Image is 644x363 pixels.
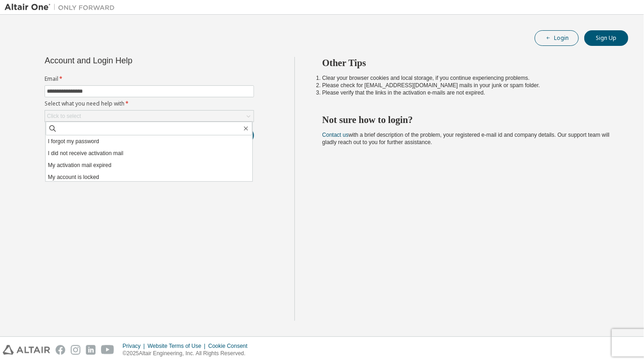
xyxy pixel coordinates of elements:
div: Click to select [47,112,81,120]
img: Altair One [5,3,119,12]
li: I forgot my password [45,135,252,147]
img: youtube.svg [101,345,114,355]
div: Cookie Consent [208,342,253,350]
span: with a brief description of the problem, your registered e-mail id and company details. Our suppo... [322,132,610,145]
a: Contact us [322,132,349,138]
label: Email [45,75,254,83]
p: © 2025 Altair Engineering, Inc. All Rights Reserved. [123,350,253,357]
button: Login [535,30,579,46]
h2: Not sure how to login? [322,114,612,126]
li: Please check for [EMAIL_ADDRESS][DOMAIN_NAME] mails in your junk or spam folder. [322,82,612,89]
img: facebook.svg [56,345,65,355]
div: Website Terms of Use [147,342,208,350]
img: linkedin.svg [86,345,96,355]
div: Account and Login Help [45,57,212,64]
li: Please verify that the links in the activation e-mails are not expired. [322,89,612,96]
h2: Other Tips [322,57,612,69]
button: Sign Up [584,30,628,46]
img: instagram.svg [71,345,80,355]
img: altair_logo.svg [3,345,50,355]
div: Click to select [45,111,254,122]
li: Clear your browser cookies and local storage, if you continue experiencing problems. [322,74,612,82]
label: Select what you need help with [45,100,254,107]
div: Privacy [123,342,147,350]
